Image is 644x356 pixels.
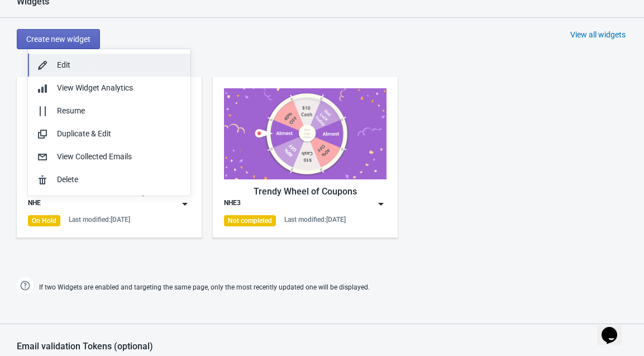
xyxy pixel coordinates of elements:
[26,35,90,44] span: Create new widget
[28,122,190,145] button: Duplicate & Edit
[57,59,182,71] div: Edit
[69,215,130,224] div: Last modified: [DATE]
[57,174,182,186] div: Delete
[28,54,190,77] button: Edit
[57,83,133,92] span: View Widget Analytics
[28,145,190,168] button: View Collected Emails
[28,215,60,226] div: On Hold
[570,29,626,40] div: View all widgets
[57,105,182,117] div: Resume
[224,198,241,210] div: NHE3
[375,198,387,210] img: dropdown.png
[28,198,41,210] div: NHE
[224,215,276,226] div: Not completed
[17,29,100,49] button: Create new widget
[57,128,182,140] div: Duplicate & Edit
[597,311,633,345] iframe: chat widget
[57,151,182,163] div: View Collected Emails
[28,99,190,122] button: Resume
[224,88,387,179] img: trendy_game.png
[39,278,370,297] span: If two Widgets are enabled and targeting the same page, only the most recently updated one will b...
[179,198,190,210] img: dropdown.png
[224,185,387,198] div: Trendy Wheel of Coupons
[28,168,190,191] button: Delete
[17,277,34,294] img: help.png
[28,77,190,99] button: View Widget Analytics
[284,215,346,224] div: Last modified: [DATE]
